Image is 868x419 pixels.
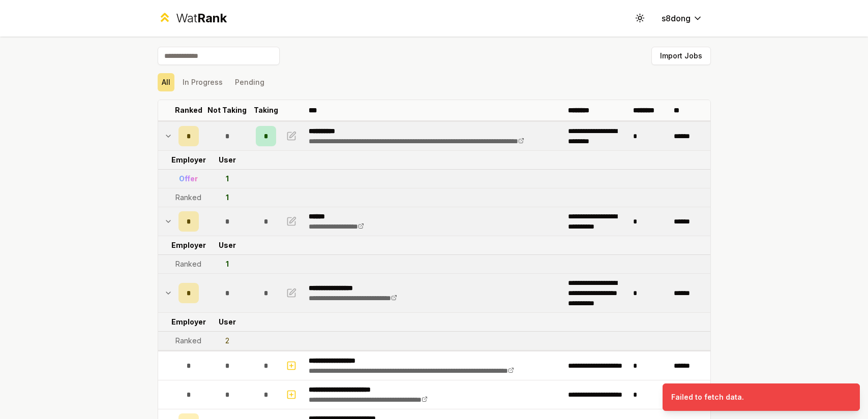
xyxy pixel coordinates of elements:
button: Pending [231,73,268,91]
td: User [203,313,252,331]
div: Failed to fetch data. [671,392,744,402]
button: Import Jobs [651,47,711,65]
div: Offer [179,174,198,184]
td: Employer [174,236,203,254]
div: 1 [226,174,229,184]
button: All [158,73,174,91]
p: Taking [254,105,278,115]
p: Not Taking [207,105,247,115]
div: 1 [226,259,229,269]
div: Ranked [175,259,201,269]
div: 1 [226,192,229,203]
td: User [203,151,252,169]
td: Employer [174,313,203,331]
span: Rank [197,11,227,25]
td: User [203,236,252,254]
div: Ranked [175,336,201,346]
td: Employer [174,151,203,169]
button: s8dong [653,9,711,27]
button: In Progress [178,73,227,91]
p: Ranked [175,105,202,115]
div: Ranked [175,192,201,203]
span: s8dong [662,12,691,24]
div: Wat [176,10,227,26]
a: WatRank [158,10,227,26]
div: 2 [225,336,229,346]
